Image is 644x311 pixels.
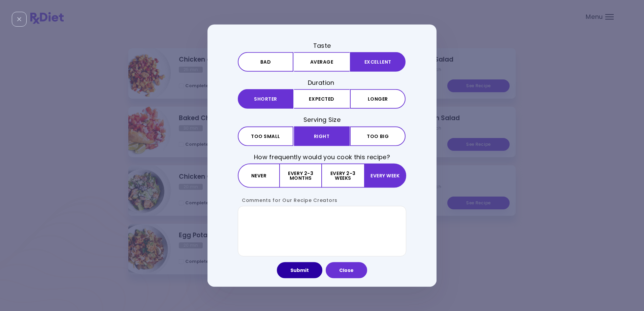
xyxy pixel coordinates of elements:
span: Too big [367,134,389,138]
label: Comments for Our Recipe Creators [238,197,337,203]
button: Shorter [238,89,293,109]
button: Every week [364,163,406,187]
button: Close [326,262,367,278]
h3: Serving Size [238,115,406,124]
button: Too big [350,126,406,146]
button: Average [294,52,350,72]
button: Never [238,163,280,187]
button: Longer [350,89,406,109]
div: Close [12,12,27,27]
button: Bad [238,52,293,72]
button: Every 2-3 months [280,163,322,187]
button: Expected [294,89,350,109]
button: Right [294,126,350,146]
button: Excellent [350,52,406,72]
button: Every 2-3 weeks [322,163,364,187]
h3: Duration [238,78,406,87]
button: Submit [277,262,322,278]
h3: Taste [238,41,406,50]
h3: How frequently would you cook this recipe? [238,152,406,161]
span: Too small [251,134,280,138]
button: Too small [238,126,293,146]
